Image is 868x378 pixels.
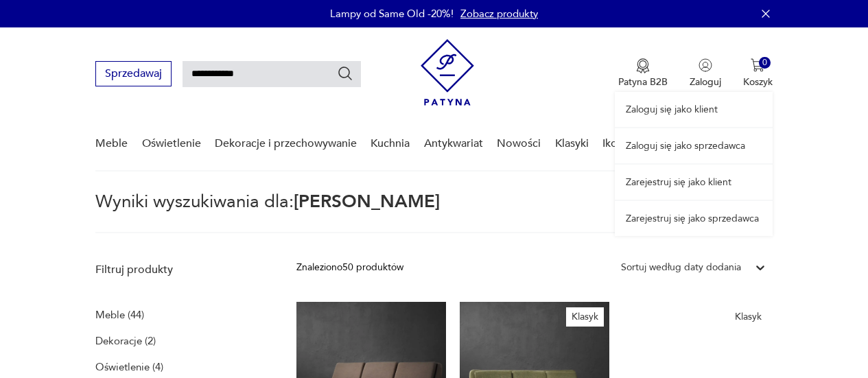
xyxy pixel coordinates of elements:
[371,117,410,170] a: Kuchnia
[95,262,263,277] p: Filtruj produkty
[497,117,541,170] a: Nowości
[95,331,156,351] a: Dekoracje (2)
[337,65,353,82] button: Szukaj
[615,128,773,163] a: Zaloguj się jako sprzedawca
[555,117,589,170] a: Klasyki
[424,117,483,170] a: Antykwariat
[615,165,773,200] a: Zarejestruj się jako klient
[215,117,357,170] a: Dekoracje i przechowywanie
[142,117,201,170] a: Oświetlenie
[743,75,773,88] p: Koszyk
[330,7,454,21] p: Lampy od Same Old -20%!
[95,61,172,86] button: Sprzedawaj
[95,193,773,233] p: Wyniki wyszukiwania dla:
[95,117,128,170] a: Meble
[615,92,773,127] a: Zaloguj się jako klient
[460,7,538,21] a: Zobacz produkty
[95,70,172,80] a: Sprzedawaj
[95,357,163,377] a: Oświetlenie (4)
[621,260,741,275] div: Sortuj według daty dodania
[296,260,403,275] div: Znaleziono 50 produktów
[602,117,672,170] a: Ikony designu
[95,305,144,324] a: Meble (44)
[421,39,474,106] img: Patyna - sklep z meblami i dekoracjami vintage
[615,201,773,236] a: Zarejestruj się jako sprzedawca
[294,189,440,214] span: [PERSON_NAME]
